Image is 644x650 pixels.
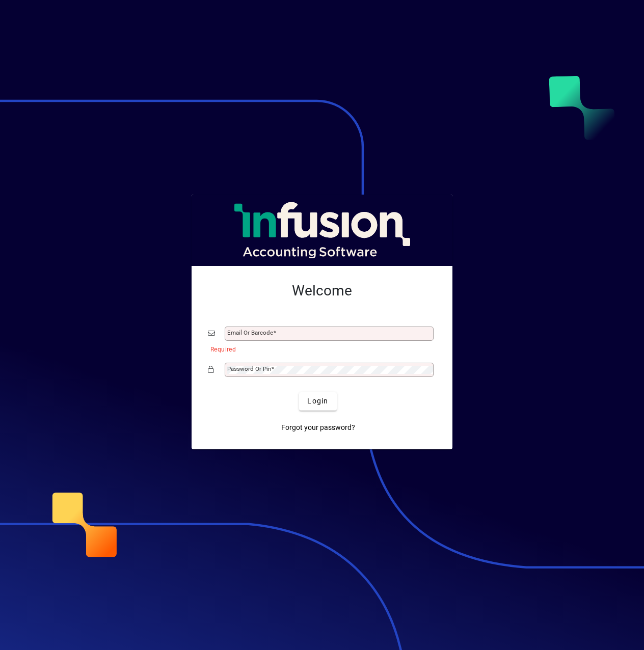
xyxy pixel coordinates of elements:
[281,422,355,433] span: Forgot your password?
[307,396,328,407] span: Login
[299,392,336,411] button: Login
[227,365,271,372] mat-label: Password or Pin
[227,329,273,336] mat-label: Email or Barcode
[210,343,428,354] mat-error: Required
[277,419,359,437] a: Forgot your password?
[208,282,436,300] h2: Welcome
